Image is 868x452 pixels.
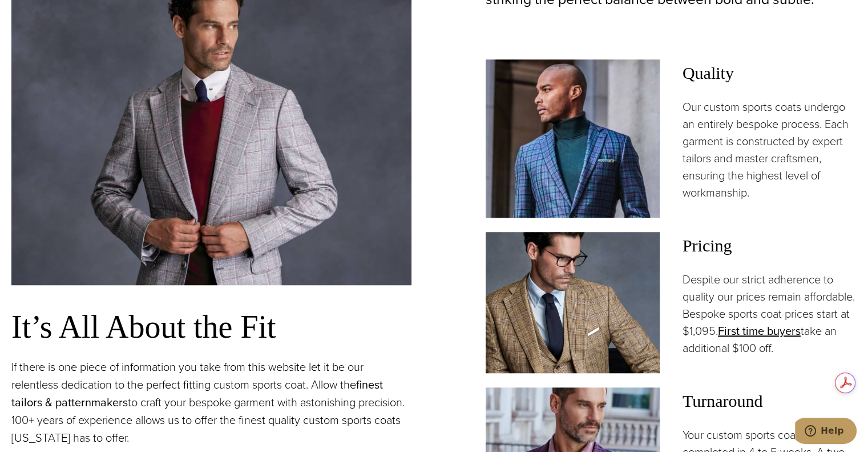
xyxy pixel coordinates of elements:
[11,376,383,411] a: finest tailors & patternmakers
[718,322,801,339] a: First time buyers
[683,387,857,415] span: Turnaround
[683,59,857,87] span: Quality
[486,59,660,218] img: Client in blue custom made Loro Piana sportscoat with navy windowpane and navy sweater.
[795,418,857,446] iframe: Opens a widget where you can chat to one of our agents
[486,232,660,373] img: Client in green custom tailored sportscoat with blue subtle windowpane, vest, dress shirt and pal...
[11,308,411,346] h3: It’s All About the Fit
[683,98,857,201] p: Our custom sports coats undergo an entirely bespoke process. Each garment is constructed by exper...
[11,358,411,447] p: If there is one piece of information you take from this website let it be our relentless dedicati...
[683,271,857,357] p: Despite our strict adherence to quality our prices remain affordable. Bespoke sports coat prices ...
[683,232,857,259] span: Pricing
